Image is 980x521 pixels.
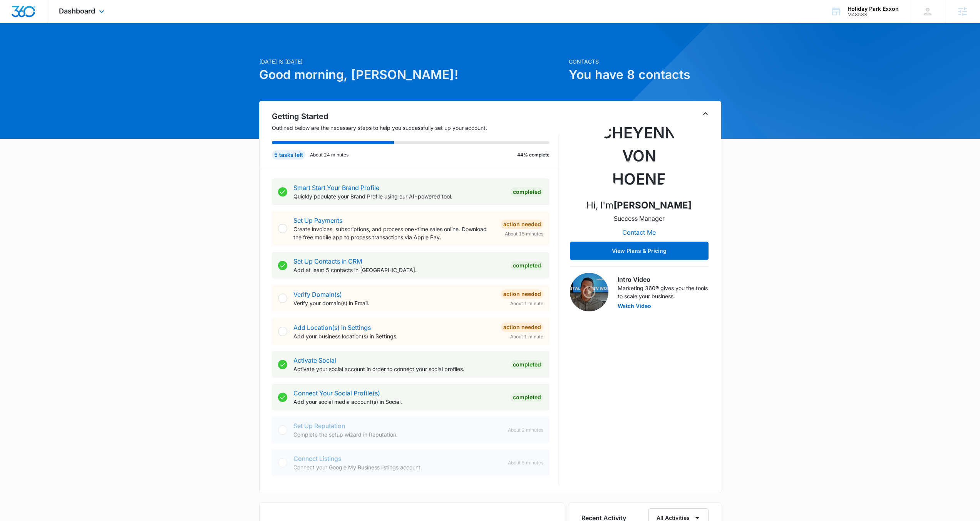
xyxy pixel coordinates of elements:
[517,151,549,158] p: 44% complete
[293,299,495,307] p: Verify your domain(s) in Email.
[848,12,899,17] div: account id
[615,223,663,242] button: Contact Me
[293,398,504,406] p: Add your social media account(s) in Social.
[511,261,543,270] div: Completed
[505,230,543,237] span: About 15 minutes
[508,459,543,466] span: About 5 minutes
[293,184,379,192] a: Smart Start Your Brand Profile
[293,430,502,439] p: Complete the setup wizard in Reputation.
[510,333,543,340] span: About 1 minute
[22,12,38,18] div: v 4.0.25
[614,214,665,223] p: Success Manager
[259,57,564,66] p: [DATE] is [DATE]
[293,291,342,298] a: Verify Domain(s)
[293,225,495,241] p: Create invoices, subscriptions, and process one-time sales online. Download the free mobile app t...
[310,151,348,158] p: About 24 minutes
[569,66,721,84] h1: You have 8 contacts
[29,45,69,50] div: Domain Overview
[20,20,85,26] div: Domain: [DOMAIN_NAME]
[570,273,608,311] img: Intro Video
[293,217,342,224] a: Set Up Payments
[569,57,721,66] p: Contacts
[510,300,543,307] span: About 1 minute
[501,220,543,229] div: Action Needed
[601,115,678,192] img: Cheyenne von Hoene
[293,324,371,331] a: Add Location(s) in Settings
[293,332,495,340] p: Add your business location(s) in Settings.
[613,200,692,211] strong: [PERSON_NAME]
[508,427,543,434] span: About 2 minutes
[618,284,709,300] p: Marketing 360® gives you the tools to scale your business.
[259,66,564,84] h1: Good morning, [PERSON_NAME]!
[618,303,651,309] button: Watch Video
[511,360,543,369] div: Completed
[293,257,362,265] a: Set Up Contacts in CRM
[272,150,305,160] div: 5 tasks left
[59,7,95,15] span: Dashboard
[293,356,336,364] a: Activate Social
[570,242,709,260] button: View Plans & Pricing
[272,124,559,132] p: Outlined below are the necessary steps to help you successfully set up your account.
[293,266,504,274] p: Add at least 5 contacts in [GEOGRAPHIC_DATA].
[848,6,899,12] div: account name
[293,463,502,471] p: Connect your Google My Business listings account.
[511,187,543,197] div: Completed
[12,20,18,26] img: website_grey.svg
[501,323,543,332] div: Action Needed
[501,289,543,299] div: Action Needed
[77,45,83,51] img: tab_keywords_by_traffic_grey.svg
[293,365,504,373] p: Activate your social account in order to connect your social profiles.
[21,45,27,51] img: tab_domain_overview_orange.svg
[85,45,130,50] div: Keywords by Traffic
[618,275,709,284] h3: Intro Video
[511,393,543,402] div: Completed
[701,109,710,118] button: Toggle Collapse
[586,198,692,212] p: Hi, I'm
[293,192,504,200] p: Quickly populate your Brand Profile using our AI-powered tool.
[272,111,559,122] h2: Getting Started
[293,389,380,397] a: Connect Your Social Profile(s)
[12,12,18,18] img: logo_orange.svg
